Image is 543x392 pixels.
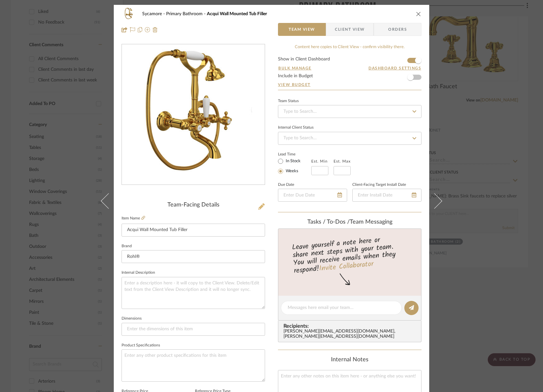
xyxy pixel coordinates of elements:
label: Client-Facing Target Install Date [352,183,406,186]
a: View Budget [278,82,421,87]
div: Internal Client Status [278,126,314,129]
img: 8fd37827-dd67-4c02-a81c-49eb459455f0_48x40.jpg [122,7,137,20]
label: Internal Description [122,271,155,274]
img: Remove from project [153,27,158,32]
div: Leave yourself a note here or share next steps with your team. You will receive emails when they ... [277,233,422,276]
img: 8fd37827-dd67-4c02-a81c-49eb459455f0_436x436.jpg [134,45,252,185]
label: Dimensions [122,317,142,320]
div: Team Status [278,100,299,103]
div: [PERSON_NAME][EMAIL_ADDRESS][DOMAIN_NAME] , [PERSON_NAME][EMAIL_ADDRESS][DOMAIN_NAME] [283,329,419,339]
div: Team-Facing Details [122,202,265,209]
input: Type to Search… [278,105,421,118]
span: Recipients: [283,323,419,329]
div: Content here copies to Client View - confirm visibility there. [278,44,421,50]
input: Enter Due Date [278,189,347,202]
label: Lead Time [278,151,311,157]
label: In Stock [284,158,301,164]
a: Invite Collaborator [319,259,374,275]
input: Enter Install Date [352,189,421,202]
input: Type to Search… [278,132,421,145]
button: Bulk Manage [278,65,312,71]
input: Enter Brand [122,250,265,263]
label: Brand [122,245,132,248]
label: Product Specifications [122,344,160,347]
span: Acqui Wall Mounted Tub Filler [207,12,267,16]
div: team Messaging [278,219,421,226]
label: Weeks [284,168,298,174]
input: Enter Item Name [122,224,265,237]
input: Enter the dimensions of this item [122,323,265,336]
span: Orders [381,23,414,36]
span: Tasks / To-Dos / [307,219,350,225]
div: Internal Notes [278,356,421,364]
span: Client View [335,23,365,36]
span: Team View [289,23,315,36]
button: Dashboard Settings [368,65,421,71]
label: Est. Max [334,159,351,164]
label: Due Date [278,183,294,186]
span: Primary Bathroom [166,12,207,16]
mat-radio-group: Select item type [278,157,311,175]
span: Sycamore [142,12,166,16]
div: 0 [122,45,265,185]
label: Item Name [122,216,145,221]
label: Est. Min [311,159,328,164]
button: close [416,11,421,17]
